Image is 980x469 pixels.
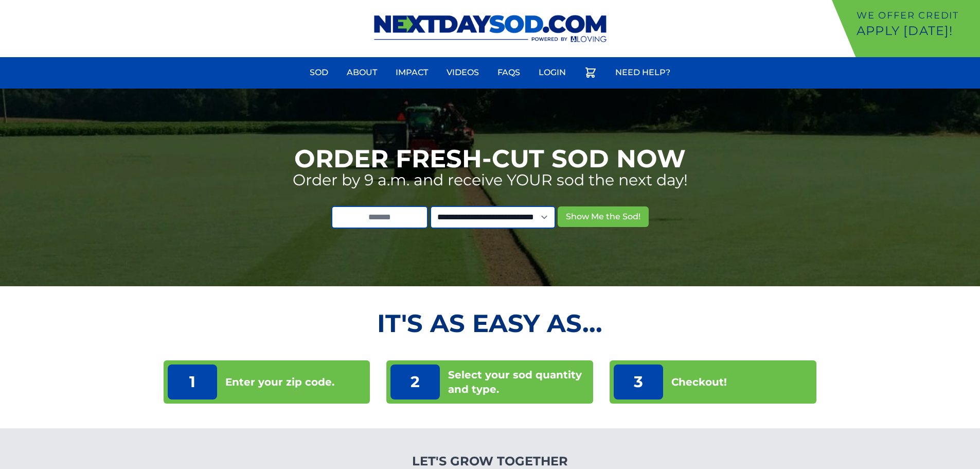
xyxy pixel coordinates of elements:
p: Select your sod quantity and type. [448,368,589,396]
p: We offer Credit [857,8,976,23]
p: 3 [614,364,663,399]
a: Need Help? [609,60,676,85]
a: Login [532,60,572,85]
p: Enter your zip code. [225,375,334,389]
a: Sod [304,60,334,85]
a: Videos [440,60,485,85]
h1: Order Fresh-Cut Sod Now [294,146,686,171]
p: Checkout! [671,375,727,389]
p: Order by 9 a.m. and receive YOUR sod the next day! [293,171,688,189]
button: Show Me the Sod! [558,206,649,227]
p: Apply [DATE]! [857,23,976,39]
h2: It's as Easy As... [164,311,817,336]
a: About [341,60,383,85]
a: FAQs [491,60,526,85]
p: 2 [390,364,440,399]
p: 1 [168,364,217,399]
a: Impact [389,60,434,85]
